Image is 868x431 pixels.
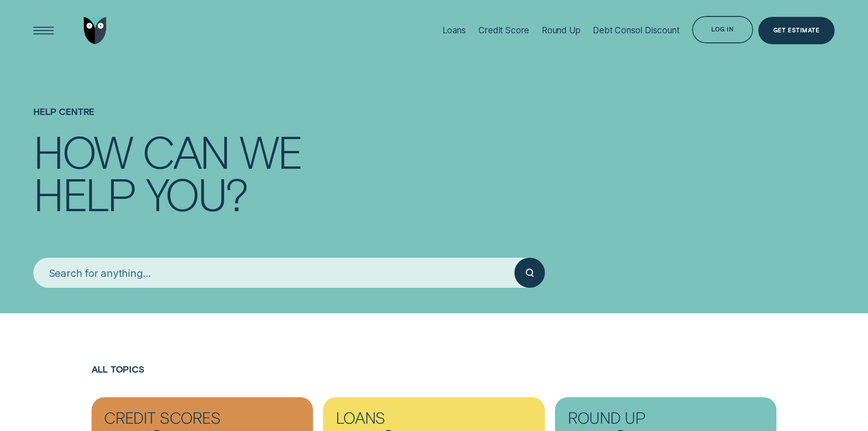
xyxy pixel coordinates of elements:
[336,410,457,430] div: Loans
[84,17,107,44] img: Wisr
[146,172,247,214] div: you?
[30,17,57,44] button: Open Menu
[514,258,545,288] button: Submit your search query.
[240,130,301,172] div: we
[33,258,514,288] input: Search for anything...
[33,130,132,172] div: How
[104,410,226,430] div: Credit Scores
[568,410,689,430] div: Round Up
[33,172,135,214] div: help
[142,130,229,172] div: can
[692,16,753,43] button: Log in
[593,25,679,36] div: Debt Consol Discount
[758,17,835,44] a: Get Estimate
[92,364,777,397] h2: All Topics
[33,130,834,257] h4: How can we help you?
[478,25,529,36] div: Credit Score
[542,25,580,36] div: Round Up
[442,25,466,36] div: Loans
[33,61,834,130] h1: Help Centre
